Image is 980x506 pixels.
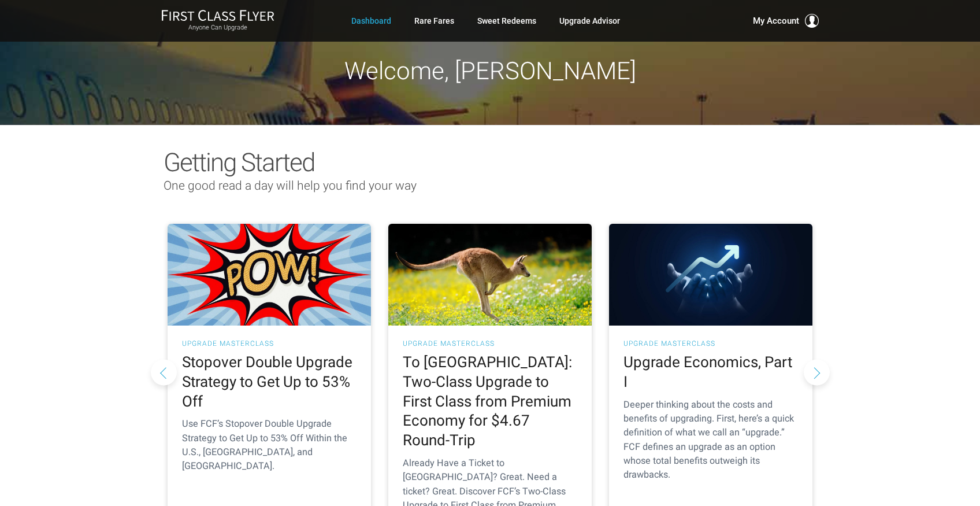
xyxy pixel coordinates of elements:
a: Sweet Redeems [477,10,536,31]
h3: UPGRADE MASTERCLASS [623,340,798,347]
img: First Class Flyer [161,9,274,21]
a: First Class FlyerAnyone Can Upgrade [161,9,274,32]
h2: Upgrade Economics, Part I [623,353,798,392]
button: Previous slide [151,359,177,385]
span: Getting Started [164,147,314,178]
p: Deeper thinking about the costs and benefits of upgrading. First, here’s a quick definition of wh... [623,398,798,482]
a: Dashboard [351,10,391,31]
h2: Stopover Double Upgrade Strategy to Get Up to 53% Off [182,353,357,411]
span: Welcome, [PERSON_NAME] [344,57,636,85]
button: Next slide [804,359,830,385]
a: Upgrade Advisor [559,10,620,31]
p: Use FCF’s Stopover Double Upgrade Strategy to Get Up to 53% Off Within the U.S., [GEOGRAPHIC_DATA... [182,417,357,473]
span: My Account [753,14,799,28]
small: Anyone Can Upgrade [161,24,274,32]
span: One good read a day will help you find your way [164,179,417,193]
h2: To [GEOGRAPHIC_DATA]: Two-Class Upgrade to First Class from Premium Economy for $4.67 Round-Trip [403,353,577,450]
a: Rare Fares [414,10,454,31]
h3: UPGRADE MASTERCLASS [182,340,357,347]
button: My Account [753,14,819,28]
h3: UPGRADE MASTERCLASS [403,340,577,347]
